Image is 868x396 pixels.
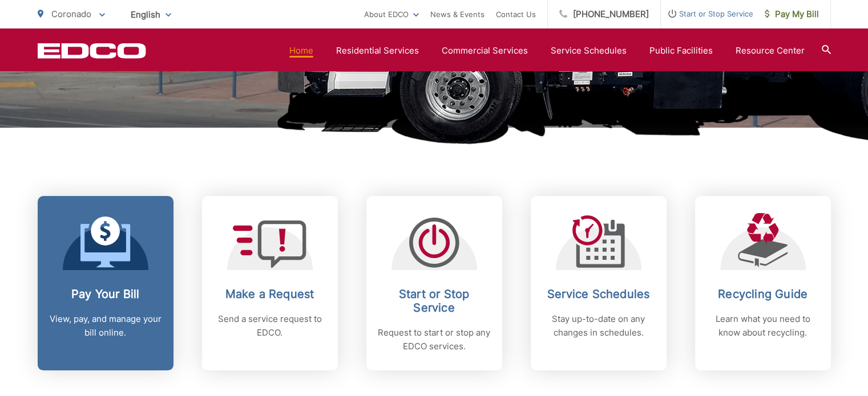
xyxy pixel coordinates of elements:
[336,44,419,58] a: Residential Services
[49,287,162,301] h2: Pay Your Bill
[430,7,485,21] a: News & Events
[49,312,162,340] p: View, pay, and manage your bill online.
[378,287,491,315] h2: Start or Stop Service
[213,287,326,301] h2: Make a Request
[364,7,419,21] a: About EDCO
[289,44,313,58] a: Home
[496,7,536,21] a: Contact Us
[442,44,528,58] a: Commercial Services
[765,7,819,21] span: Pay My Bill
[38,196,173,370] a: Pay Your Bill View, pay, and manage your bill online.
[213,312,326,340] p: Send a service request to EDCO.
[531,196,667,370] a: Service Schedules Stay up-to-date on any changes in schedules.
[202,196,338,370] a: Make a Request Send a service request to EDCO.
[706,287,819,301] h2: Recycling Guide
[38,43,146,59] a: EDCD logo. Return to the homepage.
[551,44,627,58] a: Service Schedules
[378,326,491,353] p: Request to start or stop any EDCO services.
[695,196,831,370] a: Recycling Guide Learn what you need to know about recycling.
[706,312,819,340] p: Learn what you need to know about recycling.
[649,44,713,58] a: Public Facilities
[51,9,91,19] span: Coronado
[542,287,655,301] h2: Service Schedules
[736,44,805,58] a: Resource Center
[542,312,655,340] p: Stay up-to-date on any changes in schedules.
[122,5,180,25] span: English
